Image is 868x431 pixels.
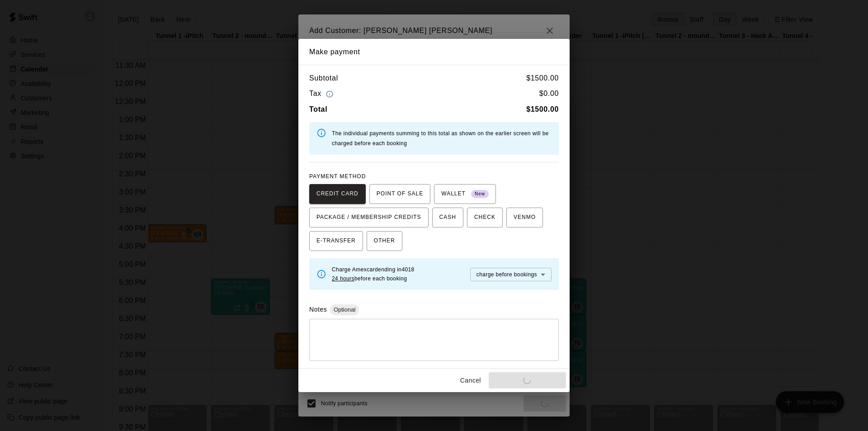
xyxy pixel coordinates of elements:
[514,210,536,225] span: VENMO
[432,208,463,227] button: CASH
[316,234,356,248] span: E-TRANSFER
[539,88,559,100] h6: $ 0.00
[332,265,422,284] span: Charge Amex card ending in 4018 before each booking
[316,187,359,201] span: CREDIT CARD
[369,184,430,204] button: POINT OF SALE
[526,105,559,113] b: $ 1500.00
[377,187,423,201] span: POINT OF SALE
[434,184,496,204] button: WALLET New
[309,173,366,180] span: PAYMENT METHOD
[439,210,456,225] span: CASH
[309,231,363,251] button: E-TRANSFER
[309,184,366,204] button: CREDIT CARD
[374,234,395,248] span: OTHER
[474,210,495,225] span: CHECK
[332,130,549,147] span: The individual payments summing to this total as shown on the earlier screen will be charged befo...
[309,72,338,84] h6: Subtotal
[298,39,570,65] h2: Make payment
[441,187,489,201] span: WALLET
[367,231,402,251] button: OTHER
[526,72,559,84] h6: $ 1500.00
[476,271,537,278] span: charge before booking s
[506,208,543,227] button: VENMO
[456,372,485,389] button: Cancel
[316,210,421,225] span: PACKAGE / MEMBERSHIP CREDITS
[467,208,503,227] button: CHECK
[309,88,335,100] h6: Tax
[330,306,359,313] span: Optional
[332,275,354,282] span: This time window is based on your facility's cancellation policy
[309,208,429,227] button: PACKAGE / MEMBERSHIP CREDITS
[309,105,327,113] b: Total
[471,188,489,200] span: New
[309,306,327,313] label: Notes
